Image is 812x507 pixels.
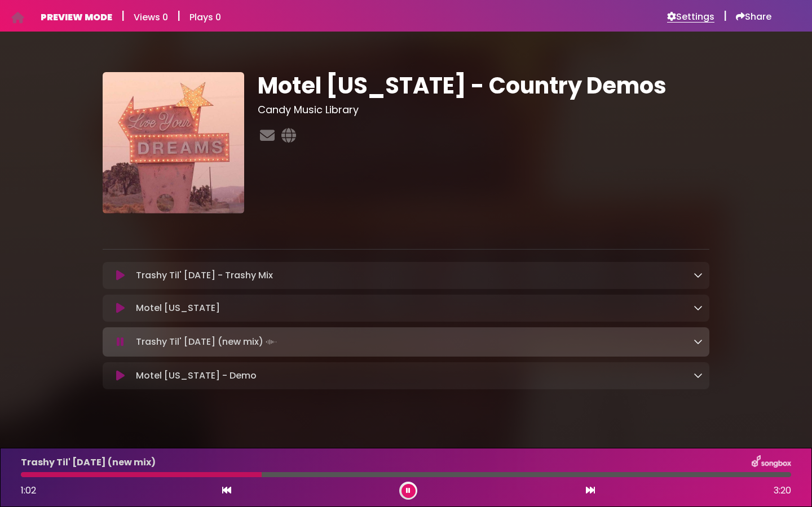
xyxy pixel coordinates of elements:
p: Trashy Til' [DATE] (new mix) [136,334,279,350]
p: Trashy Til' [DATE] - Trashy Mix [136,269,273,282]
p: Motel [US_STATE] [136,301,220,315]
p: Motel [US_STATE] - Demo [136,369,257,383]
h3: Candy Music Library [258,104,709,116]
img: waveform4.gif [263,334,279,350]
h1: Motel [US_STATE] - Country Demos [258,72,709,99]
img: y19QdrxUTQmos9hxYhOc [103,72,244,214]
